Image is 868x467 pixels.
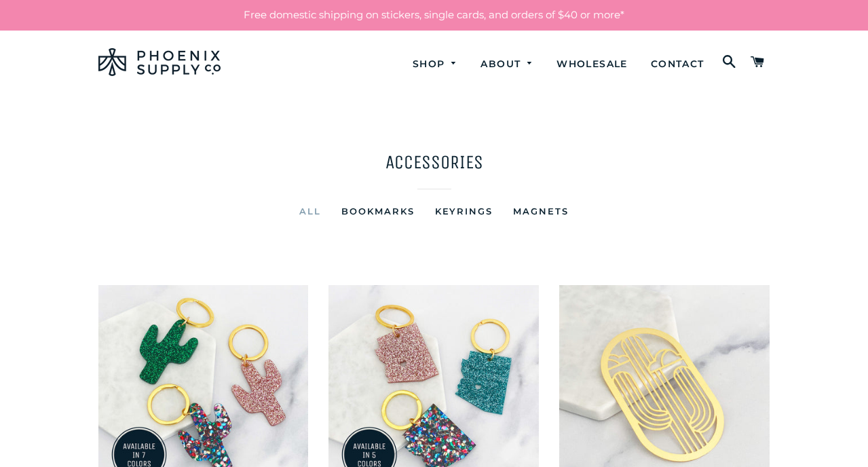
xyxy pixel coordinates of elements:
[470,46,544,82] a: About
[425,203,504,219] a: Keyrings
[546,46,638,82] a: Wholesale
[331,203,425,219] a: Bookmarks
[402,46,468,82] a: Shop
[289,203,331,219] a: All
[503,203,579,219] a: Magnets
[98,48,221,76] img: Phoenix Supply Co.
[98,149,770,175] h1: Accessories
[641,46,715,82] a: Contact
